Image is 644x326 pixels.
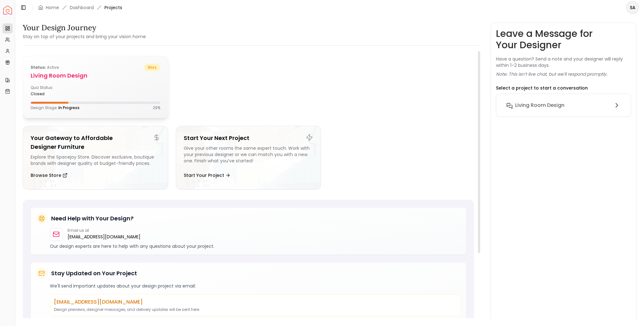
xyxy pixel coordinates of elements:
h3: Your Design Journey [23,23,146,33]
h5: Living Room design [31,71,160,80]
p: Have a question? Send a note and your designer will reply within 1–2 business days. [496,56,631,68]
button: SA [626,1,639,14]
p: Design Stage: [31,105,80,110]
h5: Stay Updated on Your Project [51,269,137,278]
h5: Need Help with Your Design? [51,214,134,223]
img: Spacejoy Logo [3,6,12,15]
h5: Start Your Next Project [184,134,313,143]
small: Stay on top of your projects and bring your vision home [23,33,146,40]
div: Explore the Spacejoy Store. Discover exclusive, boutique brands with designer quality at budget-f... [31,154,160,166]
h6: Living Room design [515,102,564,109]
nav: breadcrumb [38,4,122,11]
div: Give your other rooms the same expert touch. Work with your previous designer or we can match you... [184,145,313,166]
a: Dashboard [70,4,94,11]
a: Spacejoy [3,6,12,15]
a: Start Your Next ProjectGive your other rooms the same expert touch. Work with your previous desig... [176,126,321,189]
p: active [31,64,59,71]
div: closed [31,91,93,96]
a: Home [46,4,59,11]
p: [EMAIL_ADDRESS][DOMAIN_NAME] [54,298,457,306]
p: Design previews, designer messages, and delivery updates will be sent here [54,307,457,312]
a: [EMAIL_ADDRESS][DOMAIN_NAME] [68,233,140,241]
div: Quiz Status: [31,85,93,96]
span: Projects [104,4,122,11]
a: Your Gateway to Affordable Designer FurnitureExplore the Spacejoy Store. Discover exclusive, bout... [23,126,168,189]
button: Browse Store [31,169,68,182]
p: Note: This isn’t live chat, but we’ll respond promptly. [496,71,607,77]
p: Our design experts are here to help with any questions about your project. [50,243,461,249]
button: Start Your Project [184,169,230,182]
h5: Your Gateway to Affordable Designer Furniture [31,134,160,151]
p: We'll send important updates about your design project via email: [50,283,461,289]
h3: Leave a Message for Your Designer [496,28,631,51]
p: Select a project to start a conversation [496,85,588,91]
button: Living Room design [501,99,626,112]
p: 29 % [153,105,160,110]
span: In Progress [58,105,80,110]
span: SA [627,2,638,13]
b: Status: [31,65,46,70]
span: bliss [144,64,160,71]
p: Email us at [68,228,140,233]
